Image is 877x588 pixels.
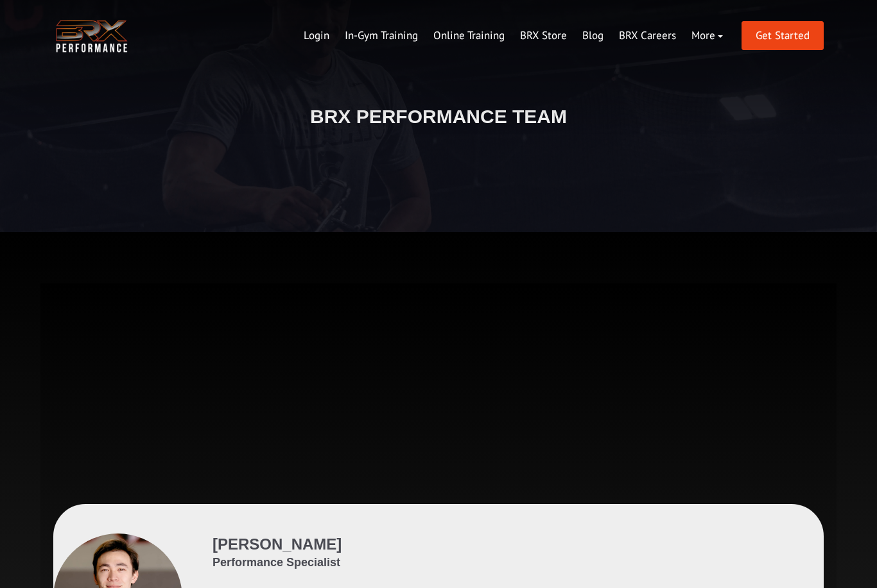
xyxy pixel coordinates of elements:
[742,21,824,50] a: Get Started
[512,21,575,51] a: BRX Store
[684,21,731,51] a: More
[53,17,130,56] img: BRX Transparent Logo-2
[611,21,684,51] a: BRX Careers
[213,555,342,571] span: Performance Specialist
[813,526,877,588] iframe: Chat Widget
[426,21,512,51] a: Online Training
[575,21,611,51] a: Blog
[337,21,426,51] a: In-Gym Training
[296,21,337,51] a: Login
[213,535,342,553] span: [PERSON_NAME]
[296,21,731,51] div: Navigation Menu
